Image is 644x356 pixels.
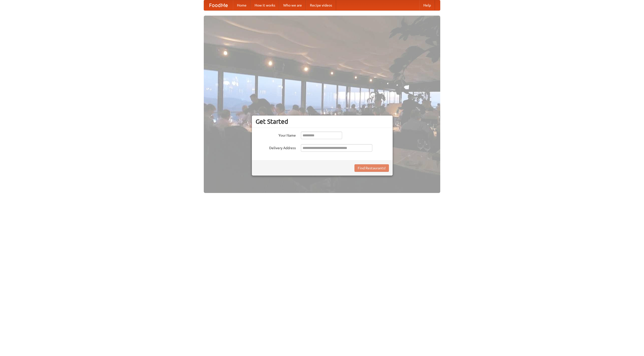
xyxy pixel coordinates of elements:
a: FoodMe [204,0,233,10]
a: Help [419,0,435,10]
a: Recipe videos [306,0,336,10]
label: Delivery Address [256,144,296,150]
a: Who we are [279,0,306,10]
h3: Get Started [256,118,389,125]
a: How it works [251,0,279,10]
a: Home [233,0,251,10]
label: Your Name [256,132,296,138]
button: Find Restaurants! [354,164,389,172]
